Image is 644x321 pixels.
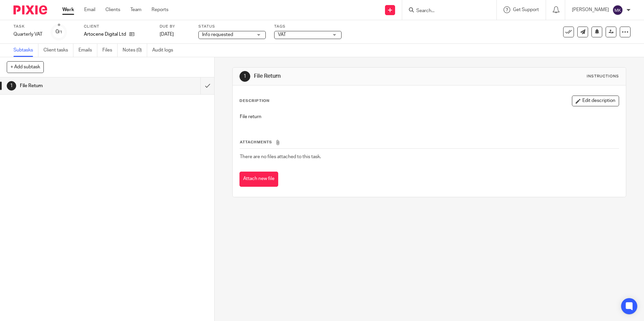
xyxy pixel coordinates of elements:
span: Attachments [240,140,272,144]
button: Edit description [572,96,619,106]
span: [DATE] [160,32,174,37]
a: Client tasks [43,44,73,57]
p: Artocene Digital Ltd [84,31,126,38]
div: Instructions [587,74,619,79]
a: Files [102,44,118,57]
button: Attach new file [239,172,278,187]
span: Info requested [202,32,233,37]
p: [PERSON_NAME] [572,6,609,13]
input: Search [416,8,476,14]
a: Reports [152,6,168,13]
div: Quarterly VAT [13,31,42,38]
label: Due by [160,24,190,29]
span: VAT [278,32,286,37]
p: Description [239,98,269,104]
a: Team [130,6,141,13]
span: Get Support [513,7,539,12]
p: File return [240,113,618,120]
label: Client [84,24,151,29]
a: Subtasks [13,44,38,57]
a: Email [84,6,95,13]
a: Work [62,6,74,13]
img: Pixie [13,5,47,14]
label: Status [198,24,266,29]
h1: File Return [20,81,136,91]
label: Tags [274,24,342,29]
a: Emails [78,44,97,57]
a: Audit logs [152,44,178,57]
button: + Add subtask [7,61,44,73]
a: Notes (0) [123,44,147,57]
span: There are no files attached to this task. [240,154,321,159]
div: 0 [56,28,62,36]
a: Clients [105,6,120,13]
img: svg%3E [612,5,623,15]
div: 1 [7,81,16,91]
h1: File Return [254,73,444,80]
div: 1 [239,71,250,82]
label: Task [13,24,42,29]
small: /1 [59,30,62,34]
